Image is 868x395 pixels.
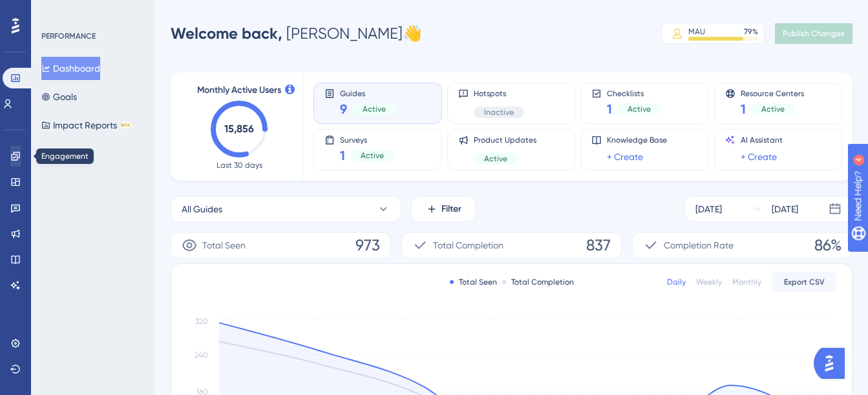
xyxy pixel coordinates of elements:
span: Hotspots [474,88,524,99]
button: Dashboard [41,57,100,80]
span: Product Updates [474,135,536,145]
span: 973 [355,235,380,256]
span: Active [484,154,507,164]
span: Resource Centers [741,88,804,97]
button: Export CSV [772,272,836,292]
span: Monthly Active Users [197,83,281,98]
span: 1 [607,100,612,118]
span: Completion Rate [664,238,734,253]
text: 15,856 [224,123,254,135]
span: Welcome back, [171,24,282,43]
iframe: UserGuiding AI Assistant Launcher [814,344,852,383]
button: Goals [41,85,77,108]
span: Active [761,104,785,114]
span: Guides [340,88,396,97]
tspan: 240 [195,350,208,360]
div: [DATE] [695,201,722,217]
span: Total Completion [433,238,503,253]
div: Total Seen [450,277,497,287]
a: + Create [741,149,777,165]
div: 79 % [744,26,758,37]
span: Need Help? [30,3,81,19]
div: [DATE] [772,201,798,217]
div: Total Completion [502,277,574,287]
div: Monthly [732,277,761,287]
button: Impact ReportsBETA [41,114,131,137]
a: + Create [607,149,643,165]
span: Active [363,104,386,114]
div: Daily [667,277,686,287]
button: All Guides [171,196,401,222]
span: Active [628,104,651,114]
div: 4 [90,6,94,17]
span: Checklists [607,88,661,97]
span: Knowledge Base [607,135,667,145]
div: PERFORMANCE [41,31,96,41]
span: Active [361,150,384,161]
span: 837 [586,235,611,256]
span: 86% [814,235,842,256]
button: Filter [411,196,476,222]
span: All Guides [182,201,222,217]
span: Filter [441,201,461,217]
button: Publish Changes [775,23,852,44]
div: [PERSON_NAME] 👋 [171,23,422,44]
span: Inactive [484,107,514,117]
span: Publish Changes [783,28,845,39]
span: Last 30 days [217,160,262,170]
span: Export CSV [784,277,825,287]
tspan: 320 [195,317,208,326]
span: Total Seen [202,238,246,253]
div: BETA [120,122,131,128]
span: 1 [340,147,345,165]
span: 9 [340,100,347,118]
span: Surveys [340,135,394,144]
span: 1 [741,100,746,118]
div: MAU [688,26,705,37]
span: AI Assistant [741,135,783,145]
div: Weekly [696,277,722,287]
